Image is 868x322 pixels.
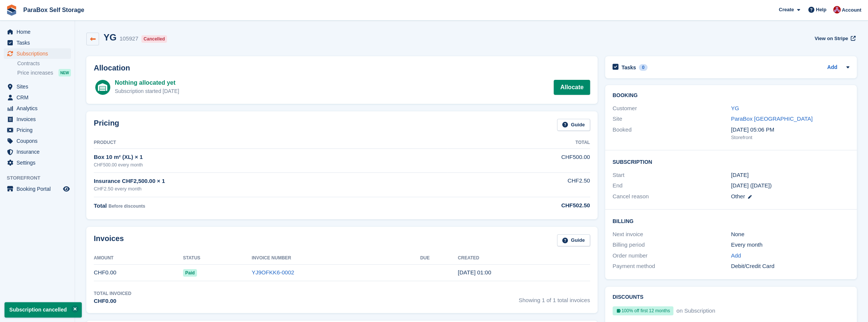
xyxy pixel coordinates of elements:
div: NEW [59,69,71,76]
div: Total Invoiced [94,290,131,297]
div: 100% off first 12 months [613,306,673,315]
span: Account [842,6,861,14]
div: 105927 [120,34,138,43]
a: YJ9OFKK6-0002 [252,269,294,276]
div: Nothing allocated yet [115,78,179,87]
a: menu [4,184,71,194]
div: CHF2.50 every month [94,185,447,193]
span: Price increases [17,69,53,76]
div: CHF502.50 [447,201,590,210]
div: Payment method [613,262,731,271]
a: YG [731,105,739,111]
h2: Tasks [622,64,636,71]
div: Storefront [731,134,849,141]
h2: Discounts [613,294,849,300]
span: Before discounts [108,204,145,209]
th: Status [183,252,252,264]
td: CHF2.50 [447,172,590,197]
a: ParaBox [GEOGRAPHIC_DATA] [731,115,812,122]
span: Help [816,6,826,13]
a: Add [827,63,837,72]
img: Yan Grandjean [833,6,841,13]
a: menu [4,136,71,146]
h2: YG [104,32,117,42]
time: 2025-09-03 23:00:28 UTC [458,269,491,276]
div: Site [613,115,731,123]
div: Subscription started [DATE] [115,87,179,95]
p: Subscription cancelled [5,302,82,318]
a: menu [4,37,71,48]
span: Subscriptions [17,48,62,59]
span: on Subscription [675,307,715,314]
h2: Allocation [94,64,590,72]
th: Amount [94,252,183,264]
a: menu [4,81,71,92]
span: Tasks [17,37,62,48]
td: CHF500.00 [447,149,590,172]
a: Allocate [554,80,590,95]
a: menu [4,114,71,124]
a: menu [4,48,71,59]
span: Coupons [17,136,62,146]
div: Start [613,171,731,180]
span: [DATE] ([DATE]) [731,182,772,189]
a: Preview store [62,184,71,193]
div: CHF0.00 [94,297,131,306]
a: Contracts [17,60,71,67]
a: Add [731,252,741,260]
th: Due [420,252,458,264]
span: Booking Portal [17,184,62,194]
a: View on Stripe [811,32,857,45]
span: CRM [17,92,62,103]
span: Total [94,202,107,209]
span: Settings [17,157,62,168]
th: Product [94,137,447,149]
span: Showing 1 of 1 total invoices [519,290,590,306]
a: ParaBox Self Storage [20,4,87,16]
div: Billing period [613,241,731,249]
a: Guide [557,119,590,131]
span: View on Stripe [814,35,848,42]
div: Customer [613,104,731,113]
span: Storefront [7,174,75,182]
span: Home [17,27,62,37]
a: menu [4,157,71,168]
h2: Invoices [94,234,124,247]
a: menu [4,92,71,103]
span: Create [779,6,794,13]
div: Booked [613,126,731,141]
div: End [613,181,731,190]
a: menu [4,147,71,157]
h2: Subscription [613,158,849,165]
span: Other [731,193,745,199]
th: Invoice Number [252,252,420,264]
span: Pricing [17,125,62,135]
div: Next invoice [613,230,731,239]
div: Cancelled [141,35,167,43]
a: menu [4,125,71,135]
span: Sites [17,81,62,92]
td: CHF0.00 [94,264,183,281]
div: Every month [731,241,849,249]
div: Cancel reason [613,192,731,201]
a: Price increases NEW [17,69,71,77]
a: menu [4,103,71,114]
span: Paid [183,269,197,277]
a: Guide [557,234,590,247]
span: Insurance [17,147,62,157]
th: Created [458,252,590,264]
div: CHF500.00 every month [94,162,447,168]
div: Order number [613,252,731,260]
div: 0 [639,64,647,71]
div: Box 10 m² (XL) × 1 [94,153,447,162]
time: 2025-09-03 23:00:00 UTC [731,171,748,180]
div: None [731,230,849,239]
th: Total [447,137,590,149]
span: Analytics [17,103,62,114]
img: stora-icon-8386f47178a22dfd0bd8f6a31ec36ba5ce8667c1dd55bd0f319d3a0aa187defe.svg [6,4,17,16]
div: Debit/Credit Card [731,262,849,271]
h2: Billing [613,217,849,225]
a: menu [4,27,71,37]
h2: Booking [613,93,849,99]
div: [DATE] 05:06 PM [731,126,849,134]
